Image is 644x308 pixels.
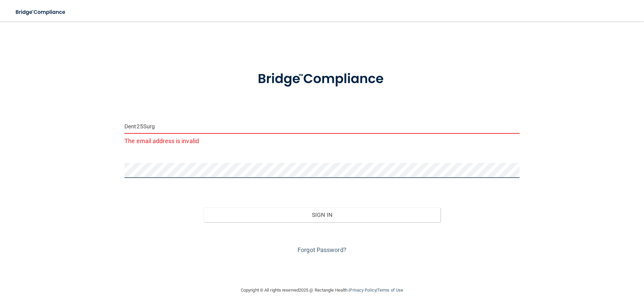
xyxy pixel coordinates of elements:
div: Copyright © All rights reserved 2025 @ Rectangle Health | | [200,280,444,301]
a: Terms of Use [377,288,403,293]
p: The email address is invalid [124,135,520,146]
img: bridge_compliance_login_screen.278c3ca4.svg [244,62,400,97]
a: Privacy Policy [350,288,376,293]
button: Sign In [204,207,441,222]
input: Email [124,119,520,134]
img: bridge_compliance_login_screen.278c3ca4.svg [10,5,72,19]
a: Forgot Password? [298,246,346,253]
